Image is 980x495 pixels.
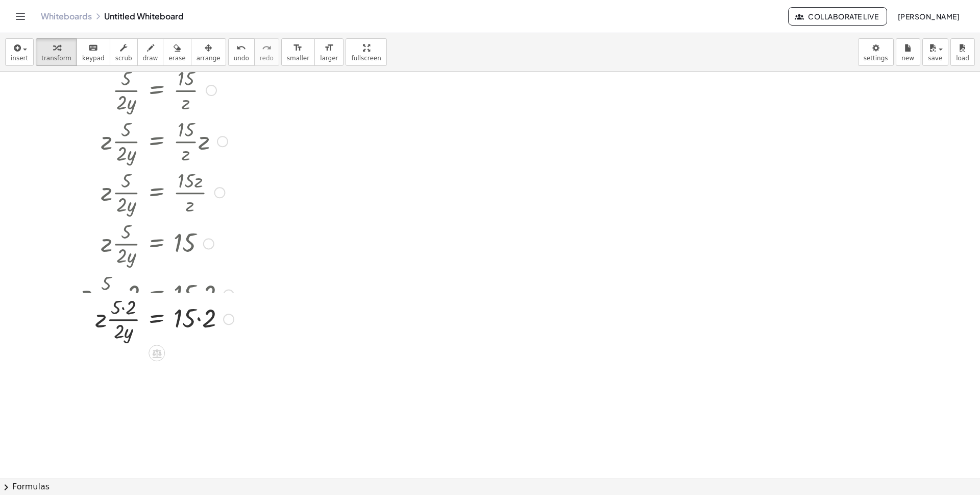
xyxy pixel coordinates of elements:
[254,38,279,66] button: redoredo
[324,42,334,54] i: format_size
[287,55,309,62] span: smaller
[889,7,968,26] button: [PERSON_NAME]
[197,55,220,62] span: arrange
[262,42,272,54] i: redo
[314,38,344,66] button: format_sizelarger
[922,38,948,66] button: save
[5,38,34,66] button: insert
[149,345,165,361] div: Apply the same math to both sides of the equation
[901,55,914,62] span: new
[897,12,960,21] span: [PERSON_NAME]
[36,38,77,66] button: transform
[110,38,138,66] button: scrub
[228,38,255,66] button: undoundo
[864,55,888,62] span: settings
[928,55,942,62] span: save
[88,42,98,54] i: keyboard
[115,55,132,62] span: scrub
[236,42,246,54] i: undo
[143,55,158,62] span: draw
[82,55,105,62] span: keypad
[191,38,226,66] button: arrange
[346,38,386,66] button: fullscreen
[168,55,185,62] span: erase
[41,11,92,21] a: Whiteboards
[77,38,110,66] button: keyboardkeypad
[163,38,191,66] button: erase
[896,38,920,66] button: new
[351,55,381,62] span: fullscreen
[281,38,315,66] button: format_sizesmaller
[950,38,975,66] button: load
[293,42,303,54] i: format_size
[320,55,338,62] span: larger
[12,8,29,25] button: Toggle navigation
[797,12,878,21] span: Collaborate Live
[956,55,969,62] span: load
[41,55,71,62] span: transform
[234,55,249,62] span: undo
[11,55,28,62] span: insert
[788,7,887,26] button: Collaborate Live
[260,55,274,62] span: redo
[137,38,164,66] button: draw
[858,38,894,66] button: settings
